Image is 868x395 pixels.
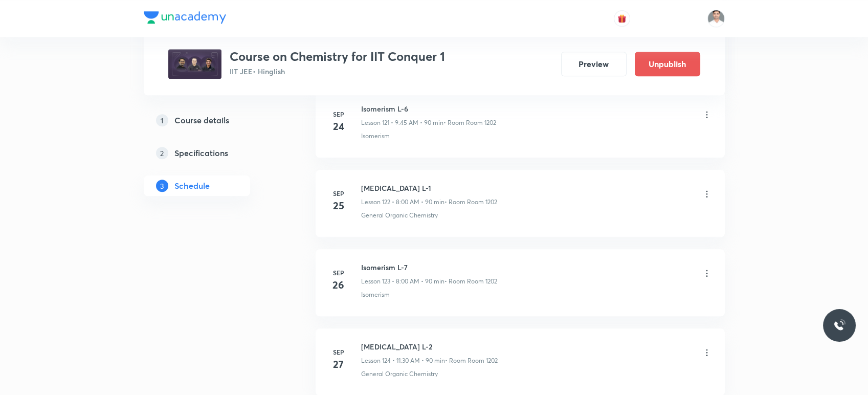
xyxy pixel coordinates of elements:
h4: 26 [328,277,349,293]
p: • Room Room 1202 [444,198,497,207]
h3: Course on Chemistry for IIT Conquer 1 [230,49,445,64]
p: 3 [156,180,168,192]
h5: Specifications [174,147,228,159]
p: Isomerism [361,290,390,299]
a: Company Logo [144,11,226,26]
img: Company Logo [144,11,226,24]
p: • Room Room 1202 [444,277,497,286]
h5: Course details [174,114,229,126]
h6: Sep [328,268,349,277]
button: avatar [614,10,630,27]
img: avatar [617,14,627,23]
p: • Room Room 1202 [443,118,496,127]
h6: Sep [328,109,349,119]
img: Mant Lal [707,10,725,27]
h4: 27 [328,357,349,372]
button: Unpublish [635,52,700,76]
p: Lesson 121 • 9:45 AM • 90 min [361,118,443,127]
p: 1 [156,114,168,126]
p: • Room Room 1202 [445,356,498,365]
h6: Isomerism L-6 [361,103,496,114]
h4: 25 [328,198,349,213]
button: Preview [561,52,627,76]
p: Lesson 124 • 11:30 AM • 90 min [361,356,445,365]
h6: Sep [328,347,349,357]
p: IIT JEE • Hinglish [230,66,445,77]
h6: [MEDICAL_DATA] L-2 [361,341,498,352]
h5: Schedule [174,180,210,192]
img: ddb80e8e1aac4c68a1df15d59b96473b.jpg [168,49,221,79]
a: 2Specifications [144,143,283,163]
p: General Organic Chemistry [361,211,438,220]
p: General Organic Chemistry [361,369,438,379]
p: 2 [156,147,168,159]
h6: Isomerism L-7 [361,262,497,273]
p: Lesson 122 • 8:00 AM • 90 min [361,198,444,207]
p: Isomerism [361,131,390,141]
a: 1Course details [144,110,283,130]
p: Lesson 123 • 8:00 AM • 90 min [361,277,444,286]
h6: Sep [328,189,349,198]
h6: [MEDICAL_DATA] L-1 [361,183,497,193]
h4: 24 [328,119,349,134]
img: ttu [833,319,845,332]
